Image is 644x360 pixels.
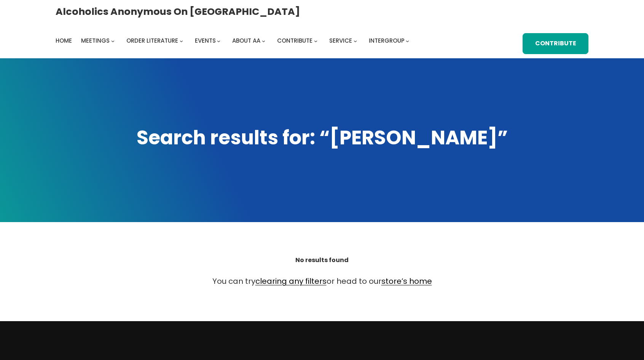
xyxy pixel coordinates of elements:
span: Intergroup [369,37,405,45]
h1: Search results for: “[PERSON_NAME]” [56,125,588,151]
a: Contribute [277,35,312,46]
a: Intergroup [369,35,405,46]
button: Intergroup submenu [406,39,409,43]
a: Contribute [523,33,588,54]
button: Events submenu [217,39,220,43]
strong: No results found [295,256,349,264]
p: You can try or head to our [212,275,432,288]
span: Home [56,37,72,45]
span: Meetings [81,37,110,45]
span: Service [329,37,352,45]
a: About AA [232,35,260,46]
a: Events [195,35,216,46]
span: Events [195,37,216,45]
span: About AA [232,37,260,45]
button: Meetings submenu [111,39,115,43]
a: Meetings [81,35,110,46]
a: store’s home [381,276,432,286]
a: Service [329,35,352,46]
button: About AA submenu [262,39,265,43]
span: Order Literature [126,37,178,45]
span: Contribute [277,37,312,45]
a: Alcoholics Anonymous on [GEOGRAPHIC_DATA] [56,3,300,20]
nav: Intergroup [56,35,412,46]
button: Order Literature submenu [180,39,183,43]
button: Contribute submenu [314,39,317,43]
a: Home [56,35,72,46]
button: Service submenu [354,39,357,43]
a: clearing any filters [255,276,327,286]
